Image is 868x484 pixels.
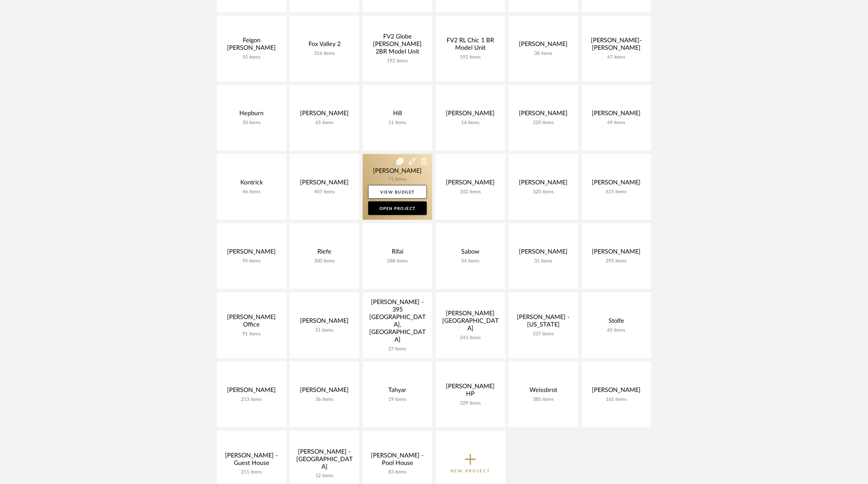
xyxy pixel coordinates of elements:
[222,55,281,60] div: 55 items
[441,335,500,341] div: 243 items
[514,179,573,189] div: [PERSON_NAME]
[222,470,281,475] div: 211 items
[587,189,646,195] div: 615 items
[295,397,354,403] div: 36 items
[368,397,427,403] div: 19 items
[587,397,646,403] div: 165 items
[368,470,427,475] div: 83 items
[514,51,573,57] div: 38 items
[514,397,573,403] div: 385 items
[295,51,354,57] div: 316 items
[514,258,573,264] div: 31 items
[441,310,500,335] div: [PERSON_NAME][GEOGRAPHIC_DATA]
[295,120,354,126] div: 65 items
[441,120,500,126] div: 16 items
[368,185,427,199] a: View Budget
[295,41,354,51] div: Fox Valley 2
[222,452,281,470] div: [PERSON_NAME] - Guest House
[222,179,281,189] div: Kontrick
[295,473,354,479] div: 12 items
[514,41,573,51] div: [PERSON_NAME]
[587,179,646,189] div: [PERSON_NAME]
[514,314,573,331] div: [PERSON_NAME] - [US_STATE]
[587,110,646,120] div: [PERSON_NAME]
[587,317,646,328] div: Stolfe
[368,452,427,470] div: [PERSON_NAME] - Pool House
[441,189,500,195] div: 102 items
[368,58,427,64] div: 192 items
[295,387,354,397] div: [PERSON_NAME]
[368,387,427,397] div: Tahyar
[451,468,491,475] p: New Project
[587,328,646,333] div: 65 items
[441,248,500,258] div: Sabow
[587,120,646,126] div: 49 items
[368,120,427,126] div: 11 items
[295,448,354,473] div: [PERSON_NAME] - [GEOGRAPHIC_DATA]
[368,248,427,258] div: Rifai
[368,346,427,352] div: 27 items
[295,328,354,333] div: 51 items
[514,387,573,397] div: Weissbrot
[441,37,500,55] div: FV2 RL Chic 1 BR Model Unit
[514,189,573,195] div: 320 items
[222,387,281,397] div: [PERSON_NAME]
[222,248,281,258] div: [PERSON_NAME]
[222,331,281,337] div: 91 items
[441,179,500,189] div: [PERSON_NAME]
[514,120,573,126] div: 220 items
[587,387,646,397] div: [PERSON_NAME]
[222,37,281,55] div: Feigon [PERSON_NAME]
[368,110,427,120] div: Hill
[295,248,354,258] div: Riefe
[441,258,500,264] div: 54 items
[368,258,427,264] div: 288 items
[587,248,646,258] div: [PERSON_NAME]
[295,110,354,120] div: [PERSON_NAME]
[514,331,573,337] div: 537 items
[587,37,646,55] div: [PERSON_NAME]-[PERSON_NAME]
[222,189,281,195] div: 46 items
[368,33,427,58] div: FV2 Globe [PERSON_NAME] 2BR Model Unit
[514,248,573,258] div: [PERSON_NAME]
[587,55,646,60] div: 47 items
[587,258,646,264] div: 295 items
[441,55,500,60] div: 192 items
[222,120,281,126] div: 50 items
[368,201,427,215] a: Open Project
[295,189,354,195] div: 407 items
[514,110,573,120] div: [PERSON_NAME]
[222,314,281,331] div: [PERSON_NAME] Office
[295,179,354,189] div: [PERSON_NAME]
[222,258,281,264] div: 95 items
[295,317,354,328] div: [PERSON_NAME]
[368,299,427,346] div: [PERSON_NAME] - 395 [GEOGRAPHIC_DATA], [GEOGRAPHIC_DATA]
[222,397,281,403] div: 213 items
[441,383,500,400] div: [PERSON_NAME] HP
[441,400,500,406] div: 329 items
[295,258,354,264] div: 300 items
[441,110,500,120] div: [PERSON_NAME]
[222,110,281,120] div: Hepburn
